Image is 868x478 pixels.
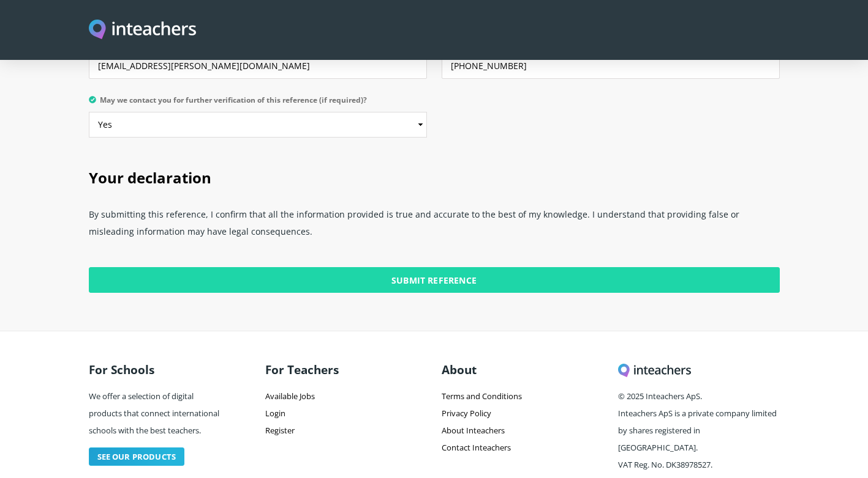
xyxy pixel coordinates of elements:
a: Available Jobs [265,391,315,402]
p: By submitting this reference, I confirm that all the information provided is true and accurate to... [89,201,780,252]
span: Your declaration [89,167,211,188]
a: Contact Inteachers [442,442,511,453]
label: May we contact you for further verification of this reference (if required)? [89,96,427,112]
a: Login [265,408,285,419]
input: Submit Reference [89,267,780,293]
a: Terms and Conditions [442,391,522,402]
p: We offer a selection of digital products that connect international schools with the best teachers. [89,383,225,443]
a: See our products [89,447,185,466]
img: Inteachers [89,20,197,41]
a: Privacy Policy [442,408,491,419]
p: © 2025 Inteachers ApS. Inteachers ApS is a private company limited by shares registered in [GEOGR... [618,383,780,477]
h3: About [442,357,603,383]
h3: For Teachers [265,357,427,383]
h3: For Schools [89,357,225,383]
a: Visit this site's homepage [89,20,197,41]
a: Register [265,425,295,436]
h3: Inteachers [618,357,780,383]
a: About Inteachers [442,425,505,436]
